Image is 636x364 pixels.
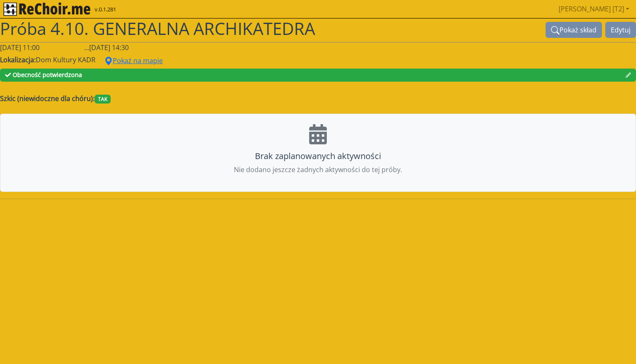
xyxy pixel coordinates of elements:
[99,53,168,69] button: geo alt fillPokaż na mapie
[555,0,633,17] a: [PERSON_NAME] [T2]
[546,22,602,38] button: searchPokaż skład
[89,43,129,52] span: [DATE] 14:30
[11,165,625,175] p: Nie dodano jeszcze żadnych aktywności do tej próby.
[551,26,559,35] svg: search
[104,57,113,65] svg: geo alt fill
[13,71,82,79] span: Obecność potwierdzona
[11,151,625,161] h5: Brak zaplanowanych aktywności
[3,3,90,16] img: rekłajer mi
[95,95,111,103] span: TAK
[95,5,116,14] span: v.0.1.281
[36,55,95,64] span: Dom Kultury KADR
[605,22,636,38] button: Edytuj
